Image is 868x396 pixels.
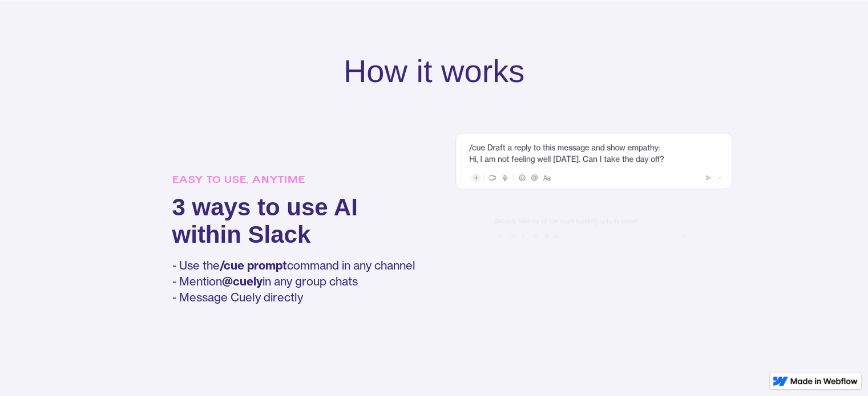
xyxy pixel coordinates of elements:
img: Made in Webflow [790,378,858,385]
strong: /cue prompt [220,258,287,272]
p: - Use the command in any channel - Mention in any group chats - Message Cuely directly [172,258,415,305]
h3: 3 ways to use AI within Slack [172,194,415,248]
h5: EASY TO USE, ANYTIME [172,172,415,188]
div: @Cuely Give us 10 fun team building activity ideas! [494,217,693,226]
div: /cue Draft a reply to this message and show empathy: Hi, I am not feeling well [DATE]. Can I take... [469,142,718,165]
h2: How it works [344,53,524,89]
strong: @cuely [222,274,263,288]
